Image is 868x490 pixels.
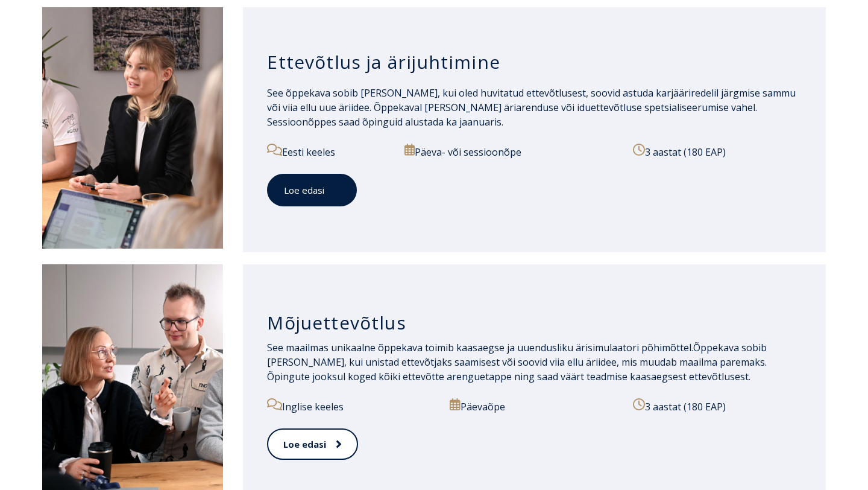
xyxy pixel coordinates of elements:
[267,144,391,159] p: Eesti keeles
[633,144,802,159] p: 3 aastat (180 EAP)
[450,398,618,414] p: Päevaõpe
[267,51,802,74] h3: Ettevõtlus ja ärijuhtimine
[267,174,357,207] a: Loe edasi
[267,311,802,334] h3: Mõjuettevõtlus
[42,7,223,249] img: Ettevõtlus ja ärijuhtimine
[267,428,358,460] a: Loe edasi
[633,398,790,414] p: 3 aastat (180 EAP)
[404,144,619,159] p: Päeva- või sessioonõpe
[267,341,693,354] span: See maailmas unikaalne õppekava toimib kaasaegse ja uuendusliku ärisimulaatori põhimõttel.
[267,341,767,383] span: Õppekava sobib [PERSON_NAME], kui unistad ettevõtjaks saamisest või soovid viia ellu äriidee, mis...
[267,86,796,129] span: See õppekava sobib [PERSON_NAME], kui oled huvitatud ettevõtlusest, soovid astuda karjääriredelil...
[267,398,436,414] p: Inglise keeles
